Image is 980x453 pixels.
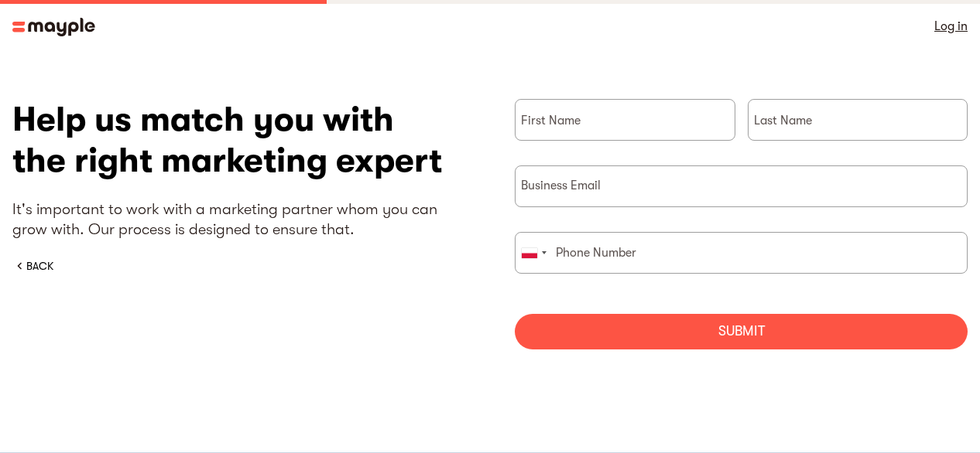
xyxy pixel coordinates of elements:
div: Poland (Polska): +48 [516,233,551,273]
a: Log in [934,15,968,37]
form: briefForm [515,99,968,349]
p: It's important to work with a marketing partner whom you can grow with. Our process is designed t... [12,199,465,240]
div: BACK [26,258,53,274]
h1: Help us match you with the right marketing expert [12,99,465,181]
input: Phone Number [515,232,968,274]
